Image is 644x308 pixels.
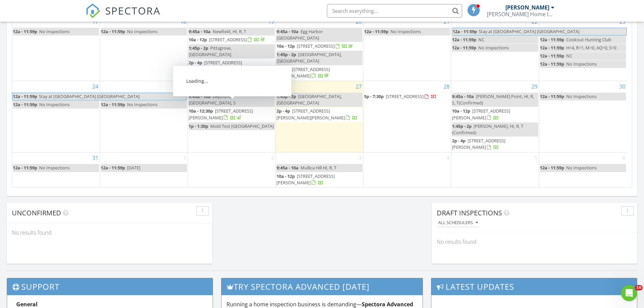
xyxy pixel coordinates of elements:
[39,165,70,171] span: No Inspections
[438,220,478,225] div: All schedulers
[277,173,295,179] span: 10a - 12p
[7,278,213,295] h3: Support
[189,107,275,122] a: 10a - 12:30p [STREET_ADDRESS][PERSON_NAME]
[100,16,188,81] td: Go to August 18, 2025
[452,108,510,120] a: 10a - 12p [STREET_ADDRESS][PERSON_NAME]
[540,37,564,43] span: 12a - 11:59p
[364,28,388,34] span: 12a - 11:59p
[451,16,539,81] td: Go to August 22, 2025
[277,28,323,41] span: Egg Harbor [GEOGRAPHIC_DATA]
[188,16,276,81] td: Go to August 19, 2025
[86,9,161,23] a: SPECTORA
[635,285,643,290] span: 10
[363,16,451,81] td: Go to August 21, 2025
[39,101,70,108] span: No Inspections
[539,152,627,188] td: Go to September 6, 2025
[566,165,597,171] span: No Inspections
[431,278,637,295] h3: Latest Updates
[566,53,572,59] span: NC
[189,59,275,80] a: 2p - 4p [STREET_ADDRESS][PERSON_NAME][PERSON_NAME]
[277,43,295,49] span: 10a - 12p
[505,4,549,11] div: [PERSON_NAME]
[277,66,330,79] span: [STREET_ADDRESS][PERSON_NAME]
[277,66,363,80] a: 2p - 4p [STREET_ADDRESS][PERSON_NAME]
[101,28,125,34] span: 12a - 11:59p
[127,101,158,108] span: No Inspections
[451,81,539,152] td: Go to August 29, 2025
[277,108,345,120] span: [STREET_ADDRESS][PERSON_NAME][PERSON_NAME]
[452,137,538,151] a: 2p - 4p [STREET_ADDRESS][PERSON_NAME]
[442,81,451,92] a: Go to August 28, 2025
[189,108,253,120] span: [STREET_ADDRESS][PERSON_NAME]
[267,81,276,92] a: Go to August 26, 2025
[210,123,274,129] span: Mold Test [GEOGRAPHIC_DATA]
[277,42,363,50] a: 10a - 12p [STREET_ADDRESS]
[276,16,363,81] td: Go to August 20, 2025
[566,45,616,51] span: H=4, R=1, M=0, AQ=0, S=0
[386,93,424,99] span: [STREET_ADDRESS]
[86,3,100,18] img: The Best Home Inspection Software - Spectora
[12,152,100,188] td: Go to August 31, 2025
[277,66,290,72] span: 2p - 4p
[277,173,335,186] span: [STREET_ADDRESS][PERSON_NAME]
[621,152,627,163] a: Go to September 6, 2025
[13,101,37,108] span: 12a - 11:59p
[363,152,451,188] td: Go to September 4, 2025
[277,173,335,186] a: 10a - 12p [STREET_ADDRESS][PERSON_NAME]
[437,218,479,228] button: All schedulers
[13,28,37,34] span: 12a - 11:59p
[327,4,462,18] input: Search everything...
[539,81,627,152] td: Go to August 30, 2025
[452,123,523,136] span: [PERSON_NAME], HI, R, T (Confirmed)
[189,93,236,106] span: Deptford, [GEOGRAPHIC_DATA], S
[277,43,354,49] a: 10a - 12p [STREET_ADDRESS]
[277,172,363,187] a: 10a - 12p [STREET_ADDRESS][PERSON_NAME]
[221,278,423,295] h3: Try spectora advanced [DATE]
[437,208,502,217] span: Draft Inspections
[277,165,299,171] span: 9:45a - 10a
[277,93,342,106] span: [GEOGRAPHIC_DATA], [GEOGRAPHIC_DATA]
[188,152,276,188] td: Go to September 2, 2025
[390,28,421,34] span: No Inspections
[101,165,125,171] span: 12a - 11:59p
[13,93,38,100] span: 12a - 11:59p
[189,45,208,51] span: 1:45p - 2p
[451,152,539,188] td: Go to September 5, 2025
[566,93,597,99] span: No Inspections
[189,36,275,44] a: 10a - 12p [STREET_ADDRESS]
[189,60,257,78] a: 2p - 4p [STREET_ADDRESS][PERSON_NAME][PERSON_NAME]
[432,233,637,251] div: No results found
[91,152,100,163] a: Go to August 31, 2025
[277,51,342,64] span: [GEOGRAPHIC_DATA], [GEOGRAPHIC_DATA]
[540,53,564,59] span: 12a - 11:59p
[16,301,38,308] strong: General
[277,108,358,120] a: 2p - 4p [STREET_ADDRESS][PERSON_NAME][PERSON_NAME]
[127,165,140,171] span: [DATE]
[452,93,474,99] span: 9:45a - 10a
[478,45,509,51] span: No Inspections
[101,101,125,108] span: 12a - 11:59p
[452,45,476,51] span: 12a - 11:59p
[533,152,539,163] a: Go to September 5, 2025
[364,93,384,99] span: 5p - 7:30p
[364,93,436,99] a: 5p - 7:30p [STREET_ADDRESS]
[105,3,161,18] span: SPECTORA
[452,138,505,150] a: 2p - 4p [STREET_ADDRESS][PERSON_NAME]
[478,37,484,43] span: NC
[530,81,539,92] a: Go to August 29, 2025
[189,93,211,99] span: 9:45a - 10a
[452,138,466,144] span: 2p - 4p
[452,138,505,150] span: [STREET_ADDRESS][PERSON_NAME]
[189,28,211,34] span: 9:45a - 10a
[189,45,232,57] span: Pittsgrove, [GEOGRAPHIC_DATA]
[12,208,61,217] span: Unconfirmed
[13,165,37,171] span: 12a - 11:59p
[188,81,276,152] td: Go to August 26, 2025
[127,28,158,34] span: No Inspections
[364,93,450,101] a: 5p - 7:30p [STREET_ADDRESS]
[354,81,363,92] a: Go to August 27, 2025
[12,16,100,81] td: Go to August 17, 2025
[452,37,476,43] span: 12a - 11:59p
[539,16,627,81] td: Go to August 23, 2025
[357,152,363,163] a: Go to September 3, 2025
